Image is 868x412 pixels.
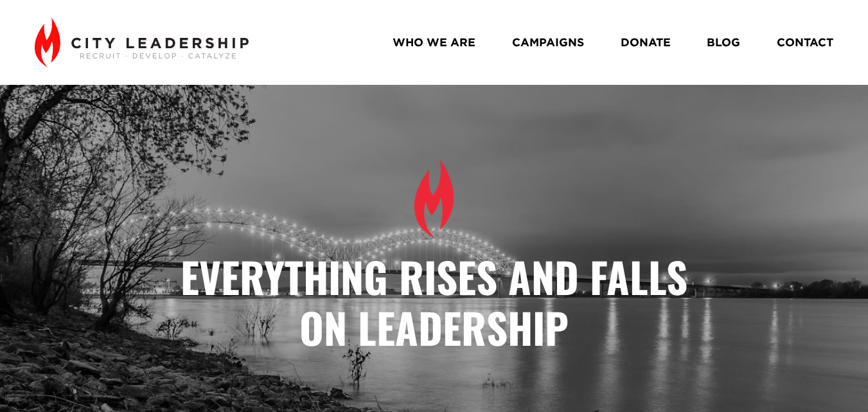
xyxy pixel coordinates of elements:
[393,31,475,53] a: WHO WE ARE
[512,31,584,53] a: CAMPAIGNS
[777,31,833,53] a: CONTACT
[181,246,698,359] strong: Everything Rises and Falls on Leadership
[621,31,671,53] a: DONATE
[707,31,740,53] a: BLOG
[35,17,249,67] img: City Leadership - Recruit. Develop. Catalyze.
